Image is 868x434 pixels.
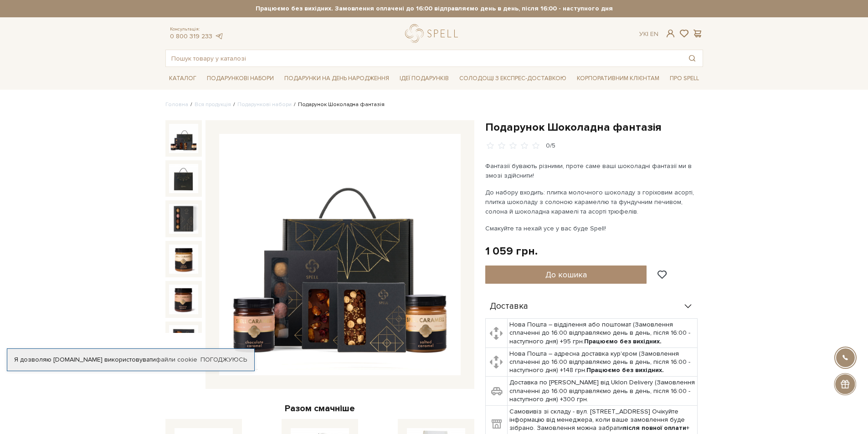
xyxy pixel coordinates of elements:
[170,32,212,40] a: 0 800 319 233
[203,71,277,86] a: Подарункові набори
[508,377,698,406] td: Доставка по [PERSON_NAME] від Uklon Delivery (Замовлення сплаченні до 16:00 відправляємо день в д...
[281,71,393,86] a: Подарунки на День народження
[292,101,385,109] li: Подарунок Шоколадна фантазія
[546,142,555,150] div: 0/5
[586,366,664,374] b: Працюємо без вихідних.
[165,403,474,414] div: Разом смачніше
[573,71,663,86] a: Корпоративним клієнтам
[682,50,703,66] button: Пошук товару у каталозі
[237,101,292,108] a: Подарункові набори
[508,347,698,377] td: Нова Пошта – адресна доставка кур'єром (Замовлення сплаченні до 16:00 відправляємо день в день, п...
[166,50,682,66] input: Пошук товару у каталозі
[639,30,658,38] div: Ук
[666,71,703,86] a: Про Spell
[169,325,198,354] img: Подарунок Шоколадна фантазія
[623,424,686,432] b: після повної оплати
[169,245,198,274] img: Подарунок Шоколадна фантазія
[396,71,452,86] a: Ідеї подарунків
[169,164,198,193] img: Подарунок Шоколадна фантазія
[165,5,703,13] strong: Працюємо без вихідних. Замовлення оплачені до 16:00 відправляємо день в день, після 16:00 - насту...
[7,356,254,364] div: Я дозволяю [DOMAIN_NAME] використовувати
[215,32,224,40] a: telegram
[170,26,224,32] span: Консультація:
[219,134,461,375] img: Подарунок Шоколадна фантазія
[584,337,662,345] b: Працюємо без вихідних.
[485,224,699,233] p: Смакуйте та нехай усе у вас буде Spell!
[165,101,188,108] a: Головна
[485,161,699,180] p: Фантазії бувають різними, проте саме ваші шоколадні фантазії ми в змозі здійснити!
[545,270,587,280] span: До кошика
[485,188,699,216] p: До набору входить: плитка молочного шоколаду з горіховим асорті, плитка шоколаду з солоною караме...
[195,101,231,108] a: Вся продукція
[200,356,247,364] a: Погоджуюсь
[485,120,703,134] h1: Подарунок Шоколадна фантазія
[647,30,648,38] span: |
[156,356,197,363] a: файли cookie
[650,30,658,38] a: En
[490,302,528,311] span: Доставка
[169,204,198,233] img: Подарунок Шоколадна фантазія
[485,244,538,258] div: 1 059 грн.
[169,285,198,314] img: Подарунок Шоколадна фантазія
[165,71,200,86] a: Каталог
[405,24,462,43] a: logo
[456,71,570,86] a: Солодощі з експрес-доставкою
[169,124,198,153] img: Подарунок Шоколадна фантазія
[485,266,647,284] button: До кошика
[508,319,698,348] td: Нова Пошта – відділення або поштомат (Замовлення сплаченні до 16:00 відправляємо день в день, піс...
